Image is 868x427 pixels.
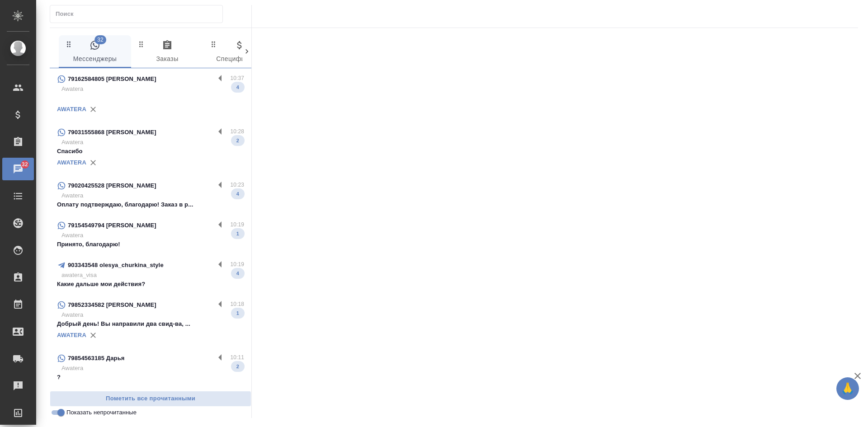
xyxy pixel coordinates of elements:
a: AWATERA [57,332,86,338]
p: 79154549794 [PERSON_NAME] [68,221,156,230]
div: 79685759421 [PERSON_NAME]10:03Àwatera Businessmen Services LlcСпасибо3 [50,387,251,427]
p: Awatera [61,138,244,147]
p: Спасибо [57,147,244,156]
p: ? [57,373,244,382]
span: Заказы [137,40,198,65]
p: Awatera [61,231,244,240]
div: 79162584805 [PERSON_NAME]10:37Awatera4AWATERA [50,68,251,122]
p: 10:19 [230,220,244,229]
p: Awatera [61,310,244,319]
p: Awatera [61,191,244,200]
a: AWATERA [57,159,86,166]
button: 🙏 [836,377,859,400]
a: 32 [2,158,34,180]
svg: Зажми и перетащи, чтобы поменять порядок вкладок [209,40,218,48]
p: Какие дальше мои действия? [57,280,244,289]
p: 10:19 [230,260,244,269]
p: 10:11 [230,353,244,362]
span: Пометить все прочитанными [55,394,246,404]
svg: Зажми и перетащи, чтобы поменять порядок вкладок [65,40,73,48]
button: Удалить привязку [86,103,100,116]
button: Пометить все прочитанными [50,391,251,407]
p: 79854563185 Дарья [68,354,125,363]
span: 2 [231,136,245,145]
a: AWATERA [57,106,86,113]
div: 903343548 olesya_churkina_style10:19awatera_visaКакие дальше мои действия?4 [50,254,251,294]
span: 1 [231,229,245,238]
p: 10:18 [230,300,244,309]
p: awatera_visa [61,271,244,280]
span: 4 [231,189,245,198]
span: 2 [231,362,245,371]
div: 79031555868 [PERSON_NAME]10:28AwateraСпасибо2AWATERA [50,122,251,175]
div: 79020425528 [PERSON_NAME]10:23AwateraОплату подтверждаю, благодарю! Заказ в р...4 [50,175,251,215]
p: Awatera [61,364,244,373]
p: 10:28 [230,127,244,136]
span: Спецификации [209,40,270,65]
p: Оплату подтверждаю, благодарю! Заказ в р... [57,200,244,209]
p: Awatera [61,84,244,94]
span: 32 [94,35,106,44]
div: 79154549794 [PERSON_NAME]10:19AwateraПринято, благодарю!1 [50,215,251,254]
input: Поиск [56,8,222,20]
p: 79031555868 [PERSON_NAME] [68,128,156,137]
span: 4 [231,269,245,278]
p: 79020425528 [PERSON_NAME] [68,181,156,190]
span: 🙏 [840,379,855,398]
span: 1 [231,309,245,318]
p: 79852334582 [PERSON_NAME] [68,300,156,310]
button: Удалить привязку [86,328,100,342]
span: 4 [231,83,245,92]
p: Добрый день! Вы направили два свид-ва, ... [57,319,244,328]
div: 79852334582 [PERSON_NAME]10:18AwateraДобрый день! Вы направили два свид-ва, ...1AWATERA [50,294,251,347]
span: Мессенджеры [64,40,126,65]
div: 79854563185 Дарья10:11Awatera?2 [50,347,251,387]
p: 10:23 [230,180,244,189]
p: Принято, благодарю! [57,240,244,249]
p: 79162584805 [PERSON_NAME] [68,75,156,84]
span: Показать непрочитанные [66,408,137,417]
span: 32 [16,160,33,169]
p: 10:37 [230,74,244,83]
p: 903343548 olesya_churkina_style [68,261,164,270]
